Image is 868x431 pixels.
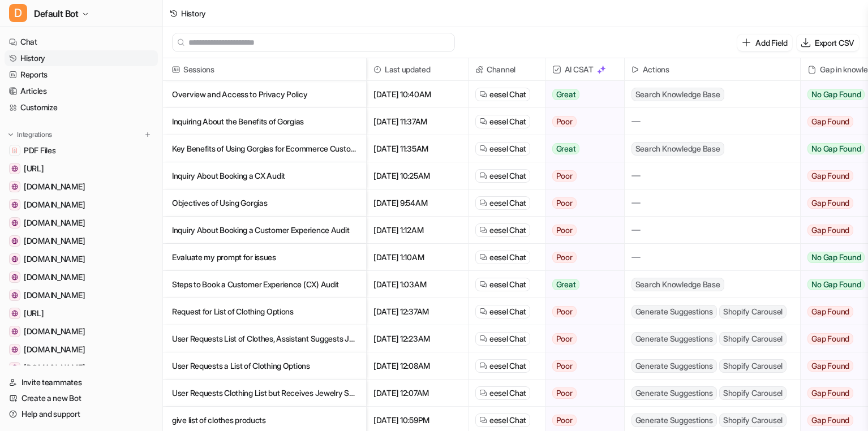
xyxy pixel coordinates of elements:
img: amplitude.com [11,292,18,299]
span: Generate Suggestions [631,332,717,346]
span: Poor [552,415,577,426]
img: eeselChat [479,362,487,370]
span: [DOMAIN_NAME] [24,235,85,247]
img: eeselChat [479,281,487,288]
span: [URL] [24,163,44,174]
button: Poor [545,380,617,407]
p: Integrations [17,130,52,139]
a: Create a new Bot [5,390,158,406]
a: Articles [5,83,158,99]
a: eesel Chat [479,333,526,344]
a: Help and support [5,406,158,422]
img: eeselChat [479,389,487,397]
img: eeselChat [479,90,487,98]
span: Shopify Carousel [719,332,787,346]
span: [DOMAIN_NAME] [24,344,85,355]
a: amplitude.com[DOMAIN_NAME] [5,287,158,303]
a: eesel Chat [479,143,526,154]
p: Steps to Book a Customer Experience (CX) Audit [172,271,357,298]
span: [DATE] 12:08AM [371,352,463,380]
a: eesel Chat [479,170,526,182]
img: gorgiasio.webflow.io [11,256,18,262]
span: [DATE] 1:10AM [371,244,463,271]
button: Poor [545,298,617,325]
span: No Gap Found [807,279,865,290]
p: Request for List of Clothing Options [172,298,357,325]
img: expand menu [7,131,15,139]
p: Overview and Access to Privacy Policy [172,81,357,108]
span: [DATE] 11:35AM [371,135,463,162]
button: Poor [545,189,617,217]
a: www.figma.com[DOMAIN_NAME] [5,197,158,213]
a: Reports [5,67,158,83]
p: User Requests a List of Clothing Options [172,352,357,380]
span: Poor [552,116,577,127]
span: Gap Found [807,360,853,372]
span: Poor [552,170,577,182]
img: eeselChat [479,118,487,126]
a: meet.google.com[DOMAIN_NAME] [5,233,158,249]
img: github.com [11,183,18,190]
img: www.notion.com [11,274,18,281]
p: Inquiry About Booking a Customer Experience Audit [172,217,357,244]
img: meet.google.com [11,238,18,244]
span: eesel Chat [489,252,526,263]
span: [DATE] 12:23AM [371,325,463,352]
img: eeselChat [479,199,487,207]
button: Great [545,135,617,162]
span: Shopify Carousel [719,413,787,427]
span: Generate Suggestions [631,413,717,427]
span: Default Bot [34,6,79,21]
span: Gap Found [807,170,853,182]
span: [DATE] 11:37AM [371,108,463,135]
button: Integrations [5,129,55,140]
span: Poor [552,360,577,372]
a: eesel Chat [479,360,526,372]
span: Search Knowledge Base [631,278,724,291]
span: [DATE] 10:25AM [371,162,463,189]
span: Shopify Carousel [719,359,787,373]
span: Gap Found [807,225,853,236]
button: Great [545,271,617,298]
img: www.atlassian.com [11,328,18,335]
p: Objectives of Using Gorgias [172,189,357,217]
img: chatgpt.com [11,219,18,226]
img: www.example.com [11,346,18,353]
span: Gap Found [807,306,853,317]
span: Gap Found [807,333,853,344]
span: eesel Chat [489,333,526,344]
img: menu_add.svg [144,131,152,139]
button: Poor [545,352,617,380]
span: Great [552,279,580,290]
span: Search Knowledge Base [631,88,724,101]
span: [DATE] 9:54AM [371,189,463,217]
span: [DATE] 12:37AM [371,298,463,325]
a: History [5,50,158,66]
a: eesel Chat [479,306,526,317]
span: Generate Suggestions [631,359,717,373]
span: eesel Chat [489,170,526,182]
span: D [9,4,27,22]
img: www.figma.com [11,201,18,208]
span: PDF Files [24,145,55,156]
span: [DOMAIN_NAME] [24,326,85,337]
span: [DOMAIN_NAME] [24,253,85,265]
a: Customize [5,100,158,115]
span: Poor [552,306,577,317]
span: eesel Chat [489,360,526,372]
p: User Requests Clothing List but Receives Jewelry Suggestions [172,380,357,407]
a: Invite teammates [5,374,158,390]
span: eesel Chat [489,415,526,426]
a: eesel Chat [479,89,526,100]
a: eesel Chat [479,279,526,290]
span: Gap Found [807,197,853,209]
span: Gap Found [807,415,853,426]
a: chatgpt.com[DOMAIN_NAME] [5,215,158,231]
img: www.eesel.ai [11,165,18,172]
span: Last updated [371,58,463,81]
a: eesel Chat [479,225,526,236]
span: Poor [552,197,577,209]
a: www.eesel.ai[URL] [5,161,158,176]
span: eesel Chat [489,116,526,127]
p: Add Field [755,37,787,49]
